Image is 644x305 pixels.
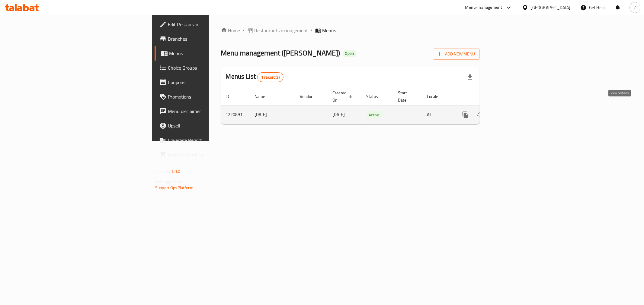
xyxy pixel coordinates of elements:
span: Choice Groups [168,64,255,71]
a: Edit Restaurant [155,17,260,32]
span: Upsell [168,122,255,129]
span: Menu management ( [PERSON_NAME] ) [221,46,340,60]
span: ID [226,93,237,100]
span: Promotions [168,93,255,100]
span: Coverage Report [168,137,255,144]
span: Get support on: [155,178,183,186]
span: Locale [427,93,446,100]
h2: Menus List [226,72,284,82]
table: enhanced table [221,87,521,124]
span: [DATE] [333,111,345,118]
span: Menu disclaimer [168,108,255,115]
div: Export file [463,70,477,84]
span: Menus [169,50,255,57]
span: Edit Restaurant [168,21,255,28]
td: [DATE] [250,105,295,124]
span: Active [367,112,382,118]
li: / [311,27,313,34]
span: Coupons [168,79,255,86]
div: Menu-management [465,4,502,11]
span: Menus [322,27,336,34]
span: Vendor [300,93,321,100]
button: Change Status [473,108,487,122]
span: Grocery Checklist [168,151,255,158]
div: [GEOGRAPHIC_DATA] [531,4,571,11]
td: - [393,105,422,124]
a: Menu disclaimer [155,104,260,118]
div: Total records count [257,72,284,82]
td: All [422,105,453,124]
span: Branches [168,35,255,42]
span: 1 record(s) [258,74,283,80]
button: more [458,108,473,122]
span: Version: [155,168,170,175]
a: Menus [155,46,260,61]
span: Created On [333,89,354,104]
a: Support.OpsPlatform [155,184,194,192]
button: Add New Menu [433,49,480,60]
a: Branches [155,32,260,46]
a: Coverage Report [155,133,260,147]
span: Status [367,93,386,100]
a: Upsell [155,118,260,133]
span: 1.0.0 [171,168,180,175]
a: Restaurants management [247,27,308,34]
a: Promotions [155,90,260,104]
div: Open [343,50,357,57]
a: Choice Groups [155,61,260,75]
nav: breadcrumb [221,27,480,34]
span: Add New Menu [438,50,475,58]
span: Start Date [398,89,415,104]
a: Grocery Checklist [155,147,260,162]
span: Z [634,4,636,11]
span: Restaurants management [255,27,308,34]
th: Actions [453,87,521,106]
span: Open [343,51,357,56]
a: Coupons [155,75,260,90]
span: Name [255,93,273,100]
